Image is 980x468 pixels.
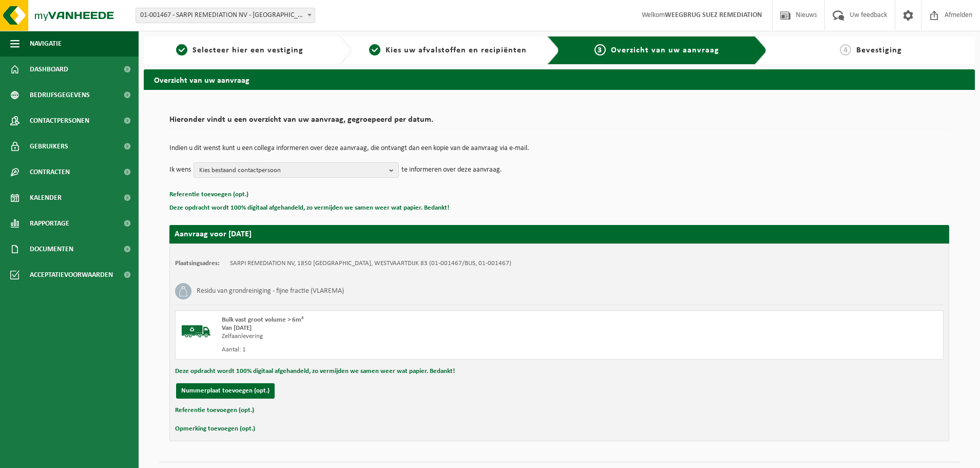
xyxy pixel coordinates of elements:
[856,46,902,54] span: Bevestiging
[611,46,719,54] span: Overzicht van uw aanvraag
[149,44,331,57] a: 1Selecteer hier een vestiging
[222,316,303,323] span: Bulk vast groot volume > 6m³
[30,57,68,82] span: Dashboard
[169,145,949,152] p: Indien u dit wenst kunt u een collega informeren over deze aanvraag, die ontvangt dan een kopie v...
[197,283,344,299] h3: Residu van grondreiniging - fijne fractie (VLAREMA)
[136,8,315,23] span: 01-001467 - SARPI REMEDIATION NV - GRIMBERGEN
[222,325,252,331] strong: Van [DATE]
[175,365,455,378] button: Deze opdracht wordt 100% digitaal afgehandeld, zo vermijden we samen weer wat papier. Bedankt!
[30,31,62,57] span: Navigatie
[136,8,315,23] span: 01-001467 - SARPI REMEDIATION NV - GRIMBERGEN
[175,404,254,417] button: Referentie toevoegen (opt.)
[30,134,68,159] span: Gebruikers
[357,44,539,57] a: 2Kies uw afvalstoffen en recipiënten
[175,422,255,436] button: Opmerking toevoegen (opt.)
[230,259,511,268] td: SARPI REMEDIATION NV, 1850 [GEOGRAPHIC_DATA], WESTVAARTDIJK 83 (01-001467/BUS, 01-001467)
[144,69,975,89] h2: Overzicht van uw aanvraag
[369,44,380,55] span: 2
[401,162,502,178] p: te informeren over deze aanvraag.
[181,316,212,347] img: BL-SO-LV.png
[169,116,949,129] h2: Hieronder vindt u een overzicht van uw aanvraag, gegroepeerd per datum.
[665,11,762,19] strong: WEEGBRUG SUEZ REMEDIATION
[222,346,601,354] div: Aantal: 1
[30,211,69,236] span: Rapportage
[194,162,399,178] button: Kies bestaand contactpersoon
[169,201,449,215] button: Deze opdracht wordt 100% digitaal afgehandeld, zo vermijden we samen weer wat papier. Bedankt!
[176,44,187,55] span: 1
[30,185,62,211] span: Kalender
[176,383,275,399] button: Nummerplaat toevoegen (opt.)
[386,46,527,54] span: Kies uw afvalstoffen en recipiënten
[175,260,220,267] strong: Plaatsingsadres:
[199,163,385,178] span: Kies bestaand contactpersoon
[169,188,248,201] button: Referentie toevoegen (opt.)
[175,230,252,238] strong: Aanvraag voor [DATE]
[30,82,90,108] span: Bedrijfsgegevens
[840,44,851,55] span: 4
[30,236,73,262] span: Documenten
[594,44,606,55] span: 3
[30,108,89,134] span: Contactpersonen
[169,162,191,178] p: Ik wens
[30,159,70,185] span: Contracten
[30,262,113,288] span: Acceptatievoorwaarden
[193,46,303,54] span: Selecteer hier een vestiging
[222,332,601,341] div: Zelfaanlevering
